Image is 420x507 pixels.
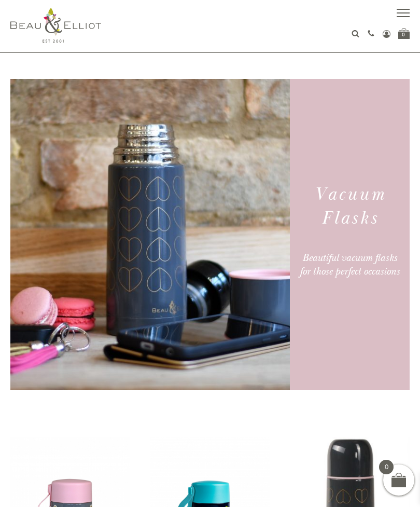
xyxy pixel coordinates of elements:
img: logo [10,8,101,43]
div: Beautiful vacuum flasks for those perfect occasions [296,251,404,278]
img: Insulated Flasks - Insulated Dove Flask [10,79,290,390]
span: 0 [379,460,394,474]
h1: Vacuum Flasks [296,183,404,230]
a: 0 [398,28,410,39]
